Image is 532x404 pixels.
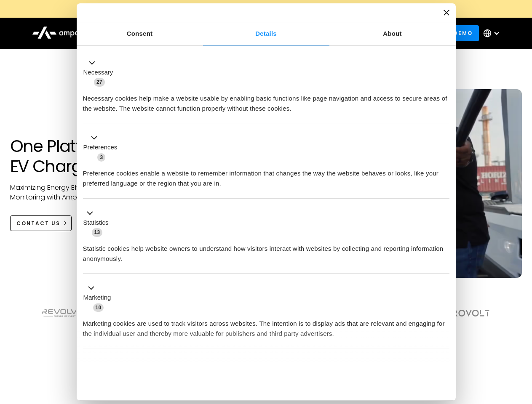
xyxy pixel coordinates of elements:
[444,10,449,16] button: Close banner
[77,22,203,45] a: Consent
[10,215,72,231] a: CONTACT US
[16,220,60,227] div: CONTACT US
[139,359,147,368] span: 2
[83,208,114,237] button: Statistics (13)
[83,358,152,369] button: Unclassified (2)
[83,293,111,303] label: Marketing
[328,369,449,394] button: Okay
[93,303,104,312] span: 10
[83,143,118,152] label: Preferences
[10,136,170,176] h1: One Platform for EV Charging Hubs
[77,4,456,13] a: New Webinars: Register to Upcoming WebinarsREGISTER HERE
[83,68,113,77] label: Necessary
[92,228,103,237] span: 13
[94,78,105,86] span: 27
[83,162,449,189] div: Preference cookies enable a website to remember information that changes the way the website beha...
[83,283,116,313] button: Marketing (10)
[440,310,490,316] img: Aerovolt Logo
[83,87,449,114] div: Necessary cookies help make a website usable by enabling basic functions like page navigation and...
[329,22,456,45] a: About
[83,218,109,228] label: Statistics
[203,22,329,45] a: Details
[83,58,118,87] button: Necessary (27)
[10,183,170,202] p: Maximizing Energy Efficiency, Uptime, and 24/7 Monitoring with Ampcontrol Solutions
[83,133,123,162] button: Preferences (3)
[97,153,105,162] span: 3
[83,312,449,339] div: Marketing cookies are used to track visitors across websites. The intention is to display ads tha...
[83,237,449,264] div: Statistic cookies help website owners to understand how visitors interact with websites by collec...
